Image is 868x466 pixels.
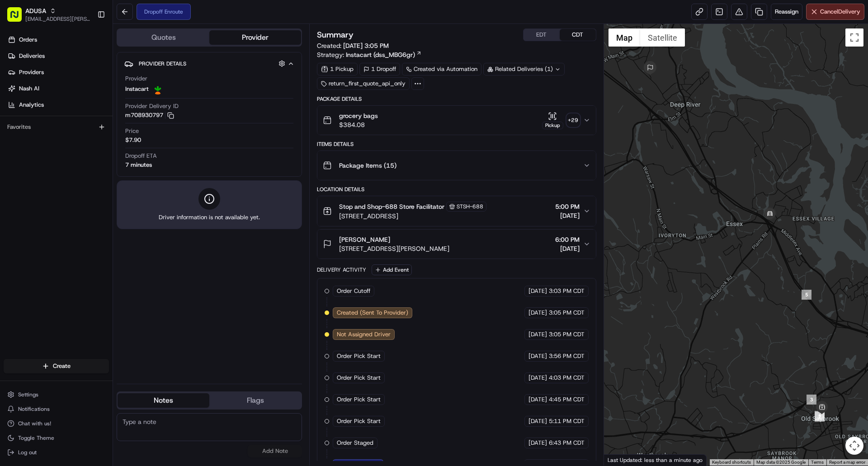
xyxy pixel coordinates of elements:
button: Package Items (15) [317,151,595,180]
a: Analytics [4,98,113,112]
div: 1 [815,411,825,421]
a: Providers [4,65,113,80]
a: 💻API Documentation [73,127,149,144]
span: Deliveries [19,52,45,60]
span: Cancel Delivery [820,8,860,16]
button: Pickup [542,112,563,129]
span: [DATE] [528,417,547,425]
span: API Documentation [85,131,145,140]
a: Powered byPylon [64,153,109,160]
span: Log out [18,449,37,456]
span: [DATE] [528,352,547,360]
button: Flags [209,393,301,408]
a: Report a map error [829,460,865,465]
button: Log out [4,446,109,459]
span: [PERSON_NAME] [339,235,390,244]
span: Map data ©2025 Google [756,460,806,465]
button: [EMAIL_ADDRESS][PERSON_NAME][DOMAIN_NAME] [25,15,90,23]
div: return_first_quote_api_only [317,77,410,90]
span: [DATE] [528,395,547,404]
span: Analytics [19,101,44,109]
span: 4:03 PM CDT [549,374,585,382]
button: Show satellite imagery [640,28,685,47]
div: 1 Dropoff [359,63,400,75]
span: Order Cutoff [337,287,370,295]
button: ADUSA [25,6,46,15]
span: Reassign [775,8,798,16]
span: Created (Sent To Provider) [337,309,408,317]
span: Instacart [125,85,149,93]
span: 6:43 PM CDT [549,439,585,447]
div: 5 [802,290,811,300]
a: 📗Knowledge Base [5,127,73,144]
span: [DATE] [555,211,580,220]
span: [STREET_ADDRESS][PERSON_NAME] [339,244,449,253]
button: Settings [4,388,109,401]
button: Start new chat [154,89,165,100]
span: Knowledge Base [18,131,69,140]
button: CDT [560,29,596,41]
span: Dropoff ETA [125,152,157,160]
div: 3 [807,395,816,405]
span: Order Pick Start [337,352,381,360]
span: $7.90 [125,136,141,144]
button: Show street map [609,28,640,47]
p: Welcome 👋 [9,36,165,51]
span: Price [125,127,139,135]
div: + 29 [567,114,580,127]
button: Toggle Theme [4,432,109,444]
span: [DATE] [528,330,547,339]
a: Terms (opens in new tab) [811,460,824,465]
button: Create [4,359,109,373]
button: Pickup+29 [542,112,580,129]
span: STSH-688 [457,203,483,210]
span: Not Assigned Driver [337,330,391,339]
button: grocery bags$384.08Pickup+29 [317,106,595,135]
span: 3:05 PM CDT [549,309,585,317]
button: Reassign [771,4,802,20]
span: Provider Details [139,60,186,67]
span: [DATE] [528,374,547,382]
span: Order Pick Start [337,417,381,425]
span: [DATE] [528,287,547,295]
div: 💻 [76,132,84,139]
span: grocery bags [339,111,378,120]
span: Pylon [90,153,109,160]
a: Open this area in Google Maps (opens a new window) [606,454,636,466]
a: Nash AI [4,81,113,96]
div: Delivery Activity [317,266,366,273]
span: Nash AI [19,85,39,93]
span: $384.08 [339,120,378,129]
div: Items Details [317,141,596,148]
span: 6:00 PM [555,235,580,244]
div: 7 minutes [125,161,152,169]
button: ADUSA[EMAIL_ADDRESS][PERSON_NAME][DOMAIN_NAME] [4,4,94,25]
input: Clear [24,58,149,68]
div: Start new chat [31,86,148,95]
button: EDT [524,29,560,41]
img: profile_instacart_ahold_partner.png [152,84,163,94]
span: Create [53,362,71,370]
span: Toggle Theme [18,434,54,442]
span: Driver information is not available yet. [159,213,260,221]
a: Created via Automation [402,63,481,75]
span: [DATE] [528,309,547,317]
button: [PERSON_NAME][STREET_ADDRESS][PERSON_NAME]6:00 PM[DATE] [317,230,595,259]
button: Map camera controls [845,437,863,455]
button: Toggle fullscreen view [845,28,863,47]
span: Provider Delivery ID [125,102,179,110]
span: Orders [19,36,37,44]
span: [DATE] [528,439,547,447]
img: Nash [9,9,27,27]
div: Related Deliveries (1) [483,63,565,75]
span: 3:03 PM CDT [549,287,585,295]
span: Settings [18,391,38,398]
div: Favorites [4,120,109,134]
span: [STREET_ADDRESS] [339,212,486,221]
span: Notifications [18,405,50,413]
span: Instacart (dss_MBG6gr) [346,50,415,59]
button: Provider [209,30,301,45]
div: Pickup [542,122,563,129]
button: m708930797 [125,111,174,119]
